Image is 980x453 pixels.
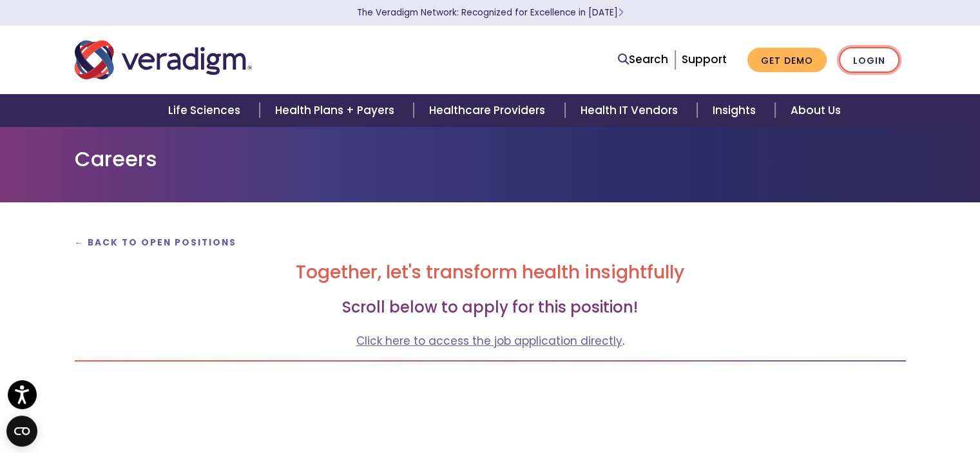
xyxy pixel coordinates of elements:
a: Life Sciences [153,94,260,127]
img: Veradigm logo [75,39,252,81]
h1: Careers [75,147,906,171]
span: Learn More [618,6,624,19]
a: Get Demo [747,48,827,73]
a: Health IT Vendors [565,94,697,127]
a: About Us [775,94,856,127]
a: Healthcare Providers [414,94,564,127]
h3: Scroll below to apply for this position! [75,298,906,317]
a: Search [618,51,668,68]
p: . [75,333,906,350]
a: ← Back to Open Positions [75,236,237,249]
a: The Veradigm Network: Recognized for Excellence in [DATE]Learn More [357,6,624,19]
a: Health Plans + Payers [260,94,414,127]
a: Support [682,52,727,67]
h2: Together, let's transform health insightfully [75,262,906,284]
a: Login [839,47,899,73]
a: Insights [697,94,775,127]
button: Open CMP widget [6,416,37,447]
a: Click here to access the job application directly [356,333,622,349]
iframe: Drift Chat Widget [733,361,965,438]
